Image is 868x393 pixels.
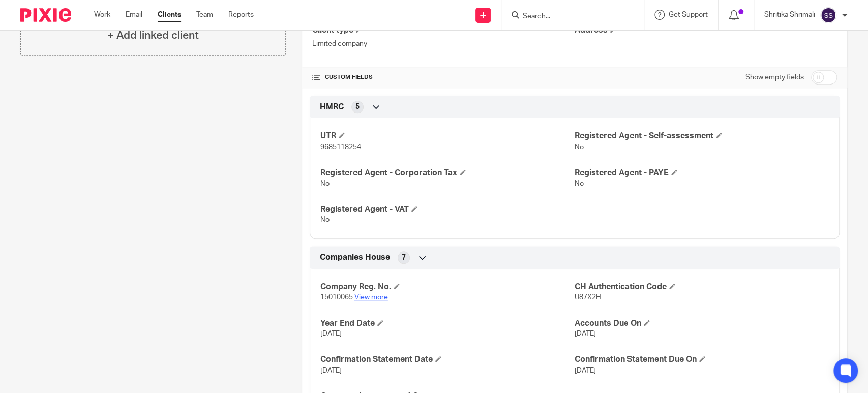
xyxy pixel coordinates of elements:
[196,10,213,20] a: Team
[20,8,71,22] img: Pixie
[745,72,804,82] label: Show empty fields
[312,73,575,81] h4: CUSTOM FIELDS
[126,10,142,20] a: Email
[320,144,361,151] span: 9685118254
[320,131,575,142] h4: UTR
[575,131,829,142] h4: Registered Agent - Self-assessment
[320,204,575,215] h4: Registered Agent - VAT
[320,167,575,178] h4: Registered Agent - Corporation Tax
[312,39,575,49] p: Limited company
[355,102,360,112] span: 5
[820,7,836,23] img: svg%3E
[575,282,829,292] h4: CH Authentication Code
[158,10,181,20] a: Clients
[575,318,829,329] h4: Accounts Due On
[228,10,254,20] a: Reports
[575,144,584,151] span: No
[575,180,584,187] span: No
[575,330,596,338] span: [DATE]
[320,354,575,365] h4: Confirmation Statement Date
[669,11,708,18] span: Get Support
[764,10,815,20] p: Shritika Shrimali
[320,216,330,223] span: No
[320,252,390,263] span: Companies House
[320,318,575,329] h4: Year End Date
[402,252,406,263] span: 7
[354,294,388,301] a: View more
[575,354,829,365] h4: Confirmation Statement Due On
[320,102,344,113] span: HMRC
[320,367,342,374] span: [DATE]
[320,330,342,338] span: [DATE]
[575,294,601,301] span: U87X2H
[522,12,613,21] input: Search
[575,367,596,374] span: [DATE]
[575,167,829,178] h4: Registered Agent - PAYE
[94,10,110,20] a: Work
[320,282,575,292] h4: Company Reg. No.
[320,180,330,187] span: No
[320,294,353,301] span: 15010065
[107,27,199,43] h4: + Add linked client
